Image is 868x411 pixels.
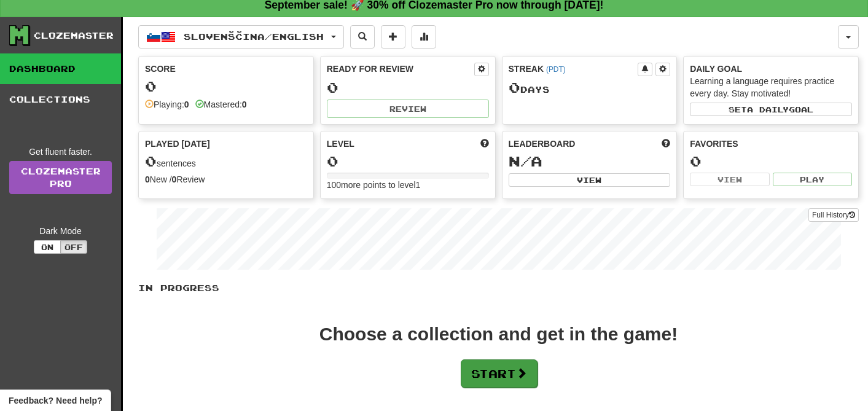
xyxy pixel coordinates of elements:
strong: 0 [172,174,177,184]
span: Open feedback widget [9,394,102,407]
button: Start [461,359,538,388]
button: View [690,173,769,186]
button: On [34,240,61,254]
span: N/A [509,152,542,170]
div: Get fluent faster. [9,146,112,158]
button: Full History [808,208,859,222]
div: 0 [145,79,307,94]
div: 0 [690,154,852,169]
span: This week in points, UTC [662,138,670,150]
strong: 0 [145,174,150,184]
span: a daily [747,105,789,114]
div: sentences [145,154,307,170]
div: Daily Goal [690,63,852,75]
button: Off [60,240,87,254]
span: Score more points to level up [480,138,489,150]
div: Mastered: [195,98,247,111]
div: Learning a language requires practice every day. Stay motivated! [690,75,852,100]
div: Streak [509,63,638,75]
span: Played [DATE] [145,138,210,150]
p: In Progress [138,282,859,294]
span: Slovenščina / English [184,31,324,42]
span: 0 [145,152,157,170]
button: Play [773,173,852,186]
div: Playing: [145,98,189,111]
div: Clozemaster [34,29,114,42]
div: New / Review [145,173,307,186]
div: Ready for Review [327,63,474,75]
span: Leaderboard [509,138,576,150]
strong: 0 [242,100,247,109]
div: Day s [509,80,671,96]
button: Slovenščina/English [138,25,344,49]
div: 0 [327,154,489,169]
button: Add sentence to collection [381,25,405,49]
button: More stats [412,25,436,49]
a: (PDT) [546,65,566,74]
div: Favorites [690,138,852,150]
button: Search sentences [350,25,375,49]
div: 0 [327,80,489,95]
strong: 0 [184,100,189,109]
span: Level [327,138,354,150]
span: 0 [509,79,520,96]
button: Review [327,100,489,118]
div: Dark Mode [9,225,112,237]
a: ClozemasterPro [9,161,112,194]
div: 100 more points to level 1 [327,179,489,191]
div: Score [145,63,307,75]
button: View [509,173,671,187]
button: Seta dailygoal [690,103,852,116]
div: Choose a collection and get in the game! [319,325,678,343]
